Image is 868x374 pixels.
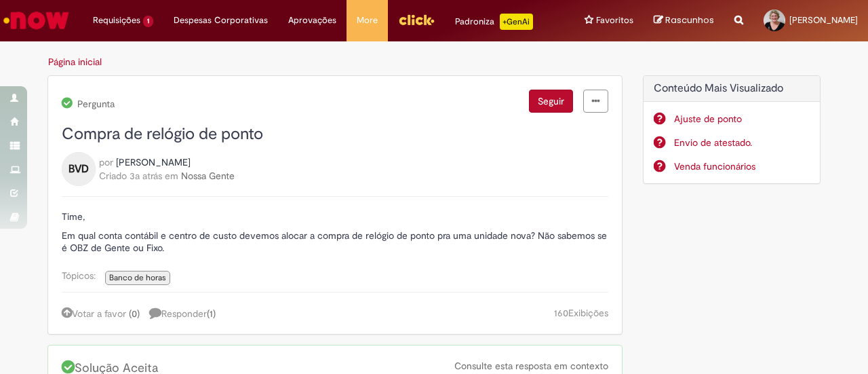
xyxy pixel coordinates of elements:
span: 0 [132,307,137,320]
span: Pergunta [75,98,115,109]
span: ( ) [207,307,216,320]
a: Rascunhos [654,14,714,27]
a: Ajuste de ponto [674,112,810,126]
a: Bruna Vaz de Souza Lima perfil [116,155,191,169]
a: 1 respostas, clique para responder [149,306,222,320]
a: BVD [62,162,96,174]
h2: Conteúdo Mais Visualizado [654,83,810,95]
a: Envio de atestado. [674,136,810,149]
button: Seguir [529,90,573,113]
span: Tópicos: [62,269,102,282]
span: Compra de relógio de ponto [62,124,263,145]
span: Responder [149,307,216,320]
span: Requisições [93,14,140,27]
span: ( ) [129,307,140,320]
span: Criado [99,170,127,182]
span: Rascunhos [665,14,714,26]
span: More [357,14,378,27]
span: BVD [68,158,89,180]
a: Nossa Gente [181,170,235,182]
span: em [165,170,178,182]
time: 10/05/2022 17:41:25 [130,170,162,182]
span: 1 [210,307,213,320]
span: Despesas Corporativas [174,14,268,27]
a: Página inicial [48,56,102,68]
p: Time, [62,210,608,223]
a: Venda funcionários [674,160,810,173]
span: Banco de horas [109,272,166,283]
img: click_logo_yellow_360x200.png [398,10,435,30]
span: 3a atrás [130,170,162,182]
span: Bruna Vaz de Souza Lima perfil [116,156,191,168]
span: [PERSON_NAME] [789,14,858,26]
span: 160 [554,307,568,319]
span: Aprovações [288,14,336,27]
a: Votar a favor [62,307,126,320]
a: Banco de horas [105,271,170,285]
span: Exibições [568,307,608,319]
img: ServiceNow [1,7,71,34]
span: Favoritos [596,14,633,27]
p: +GenAi [500,14,533,30]
a: menu Ações [583,90,608,113]
p: Em qual conta contábil e centro de custo devemos alocar a compra de relógio de ponto pra uma unid... [62,229,608,254]
a: Consulte esta resposta em contexto [454,360,608,372]
span: por [99,156,113,168]
div: Padroniza [455,14,533,30]
span: 1 [143,16,153,27]
div: Conteúdo Mais Visualizado [643,75,821,185]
